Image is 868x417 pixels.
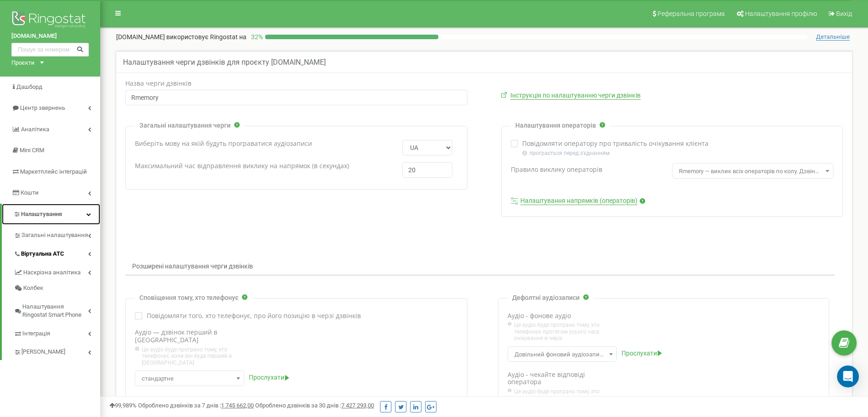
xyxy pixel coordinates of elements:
[11,59,35,67] div: Проєкти
[522,140,771,148] label: Повідомляти оператору про тривалість очікування клієнта
[11,9,89,32] img: Ringostat logo
[255,402,374,409] span: Оброблено дзвінків за 30 днів :
[138,402,254,409] span: Оброблено дзвінків за 7 днів :
[21,348,65,356] span: [PERSON_NAME]
[14,280,100,296] a: Колбек
[621,350,663,357] a: Прослухати
[139,122,231,129] p: Загальні налаштування черги
[511,166,672,174] label: Правило виклику операторів
[621,350,657,357] span: Прослухати
[166,33,247,41] span: використовує Ringostat на
[23,284,43,293] span: Колбек
[138,372,241,385] span: стандартне
[514,322,616,341] span: Це аудіо буде програно тому, хто телефонує протягом усього часу очікування в черзі
[816,33,850,41] span: Детальніше
[341,402,374,409] u: 7 427 293,00
[675,165,830,178] span: Rmemory — виклик всіх операторів по колу. Дзвінок надходить після оператора, що відповів останнім
[14,296,100,323] a: Налаштування Ringostat Smart Phone
[14,262,100,281] a: Наскрізна аналітика
[21,189,39,196] span: Кошти
[247,32,265,41] p: 32 %
[511,348,614,361] span: Довільний фоновий аудіозапис за замовчуванням
[142,346,244,366] span: Це аудіо буде програно тому, хто телефонує, коли він буде перший в [GEOGRAPHIC_DATA]
[21,250,64,258] span: Віртуальна АТС
[125,80,399,88] label: Назва черги дзвінків
[135,140,393,148] label: Виберіть мову на якій будуть програватися аудіозаписи
[745,10,817,17] span: Налаштування профілю
[21,126,49,133] span: Аналiтика
[2,204,100,225] a: Налаштування
[520,197,637,205] a: Налаштування напрямків (операторів)
[11,32,89,41] a: [DOMAIN_NAME]
[123,58,326,67] h5: Налаштування черги дзвінків для проєкту [DOMAIN_NAME]
[20,168,87,175] span: Маркетплейс інтеграцій
[135,329,244,344] label: Аудіо — дзвінок перший в [GEOGRAPHIC_DATA]
[135,371,244,386] span: стандартне
[837,366,859,387] div: Open Intercom Messenger
[16,83,42,90] span: Дашборд
[11,43,89,57] input: Пошук за номером
[20,104,65,111] span: Центр звернень
[249,374,290,381] a: Прослухати
[109,402,137,409] span: 99,989%
[135,162,393,170] label: Максимальний час відправлення виклику на напрямок (в секундах)
[510,92,641,100] a: Інструкція по налаштуванню черги дзвінків
[512,294,580,302] p: Дефолтні аудіозаписи
[22,329,50,338] span: Інтеграція
[508,371,617,386] label: Аудіо - чекайте відповіді оператора
[221,402,254,409] u: 1 745 662,00
[23,268,81,277] span: Наскрізна аналітика
[14,323,100,342] a: Інтеграція
[139,294,238,302] p: Сповіщення тому, хто телефонує
[147,312,458,320] label: Повідомляти того, хто телефонує, про його позицію в черзі дзвінків
[135,395,244,411] label: Аудіо - позиція в [GEOGRAPHIC_DATA]
[14,243,100,262] a: Віртуальна АТС
[515,122,596,129] p: Налаштування операторів
[657,10,725,17] span: Реферальна програма
[508,312,617,320] label: Аудіо - фонове аудіо
[21,211,62,217] span: Налаштування
[116,32,247,41] p: [DOMAIN_NAME]
[132,263,828,270] p: Розширені налаштування черги дзвінків
[508,346,617,362] span: Довільний фоновий аудіозапис за замовчуванням
[22,303,88,319] span: Налаштування Ringostat Smart Phone
[249,374,284,381] span: Прослухати
[14,341,100,360] a: [PERSON_NAME]
[672,163,833,179] span: Rmemory — виклик всіх операторів по колу. Дзвінок надходить після оператора, що відповів останнім
[836,10,852,17] span: Вихід
[522,150,833,156] p: програється перед з'єднанням
[21,231,88,240] span: Загальні налаштування
[20,147,44,154] span: Mini CRM
[514,388,616,408] span: Це аудіо буде програно тому, хто телефонує, якщо в черзі перебуває більше 2-х очікуючих відповіді
[14,225,100,243] a: Загальні налаштування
